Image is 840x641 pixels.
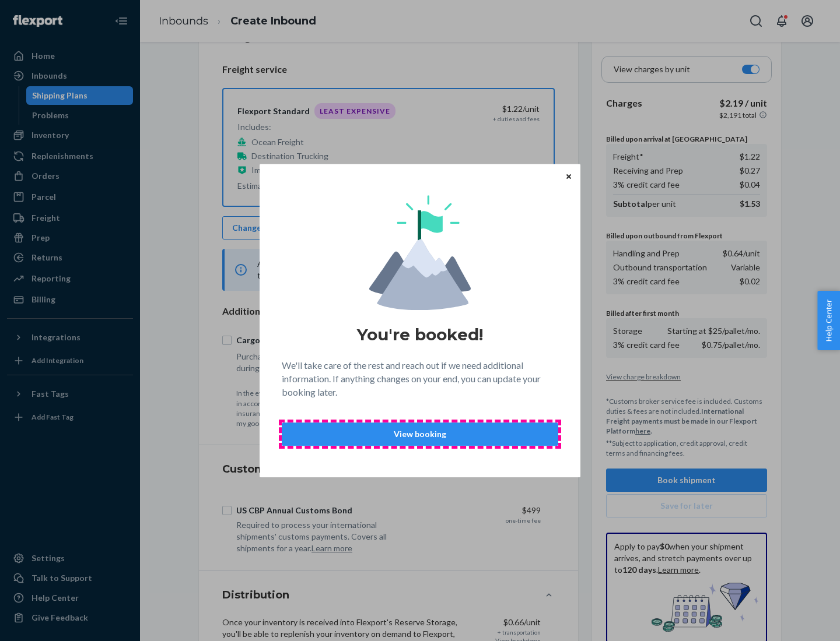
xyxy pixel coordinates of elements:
p: View booking [292,428,548,440]
button: Close [563,170,575,182]
img: svg+xml,%3Csvg%20viewBox%3D%220%200%20174%20197%22%20fill%3D%22none%22%20xmlns%3D%22http%3A%2F%2F... [369,195,471,310]
p: We'll take care of the rest and reach out if we need additional information. If anything changes ... [282,359,558,399]
h1: You're booked! [357,324,483,345]
button: View booking [282,422,558,446]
